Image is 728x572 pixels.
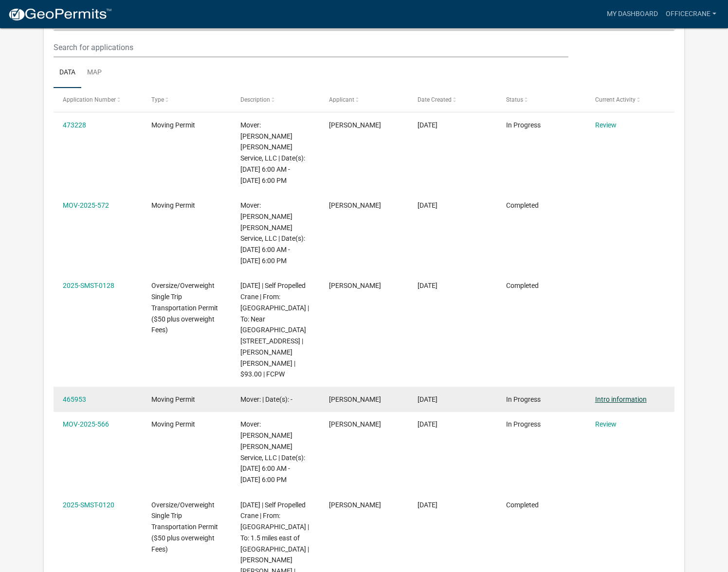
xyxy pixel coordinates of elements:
span: Current Activity [595,96,636,103]
span: Description [240,96,270,103]
span: Jason Ree [329,501,381,509]
span: Completed [506,282,539,289]
span: Completed [506,201,539,209]
datatable-header-cell: Current Activity [585,88,674,111]
span: Mover: | Date(s): - [240,395,292,403]
span: 07/17/2025 [418,501,437,509]
datatable-header-cell: Status [497,88,585,111]
a: MOV-2025-566 [63,420,109,428]
datatable-header-cell: Date Created [408,88,497,111]
a: 473228 [63,121,86,129]
span: 09/03/2025 [418,121,437,129]
span: Application Number [63,96,116,103]
span: 08/29/2025 [418,201,437,209]
datatable-header-cell: Type [142,88,231,111]
datatable-header-cell: Description [231,88,319,111]
span: Moving Permit [151,201,195,209]
span: In Progress [506,121,541,129]
span: In Progress [506,420,541,428]
span: 08/20/2025 | Self Propelled Crane | From: Grand Meadow | To: Near Hayward 22308 790th Ave | Jason... [240,282,309,378]
input: Search for applications [54,37,569,57]
span: Jason Ree [329,121,381,129]
a: Review [595,420,617,428]
span: Type [151,96,164,103]
span: 08/04/2025 [418,420,437,428]
datatable-header-cell: Application Number [54,88,142,111]
span: Oversize/Overweight Single Trip Transportation Permit ($50 plus overweight Fees) [151,282,218,334]
span: Jason Ree [329,282,381,289]
span: Applicant [329,96,354,103]
span: Status [506,96,523,103]
a: Map [81,57,108,89]
span: Mover: Meyerhofer Crane Service, LLC | Date(s): 09/04/2025 6:00 AM - 09/12/2025 6:00 PM [240,121,305,184]
span: Mover: Meyerhofer Crane Service, LLC | Date(s): 08/06/2025 6:00 AM - 08/08/2025 6:00 PM [240,420,305,483]
a: MOV-2025-572 [63,201,109,209]
a: Intro information [595,395,647,403]
span: 08/19/2025 [418,395,437,403]
a: 2025-SMST-0120 [63,501,114,509]
span: Date Created [418,96,452,103]
span: In Progress [506,395,541,403]
span: Moving Permit [151,121,195,129]
span: Jason Ree [329,395,381,403]
span: 08/19/2025 [418,282,437,289]
a: Review [595,121,617,129]
a: 465953 [63,395,86,403]
span: Completed [506,501,539,509]
span: Jason Ree [329,420,381,428]
a: My Dashboard [603,5,662,23]
span: Moving Permit [151,420,195,428]
span: Jason Ree [329,201,381,209]
span: Oversize/Overweight Single Trip Transportation Permit ($50 plus overweight Fees) [151,501,218,553]
a: officecrane [662,5,720,23]
span: Mover: Meyerhofer Crane Service, LLC | Date(s): 09/02/2025 6:00 AM - 09/05/2025 6:00 PM [240,201,305,265]
a: Data [54,57,81,89]
datatable-header-cell: Applicant [320,88,408,111]
a: 2025-SMST-0128 [63,282,114,289]
span: Moving Permit [151,395,195,403]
